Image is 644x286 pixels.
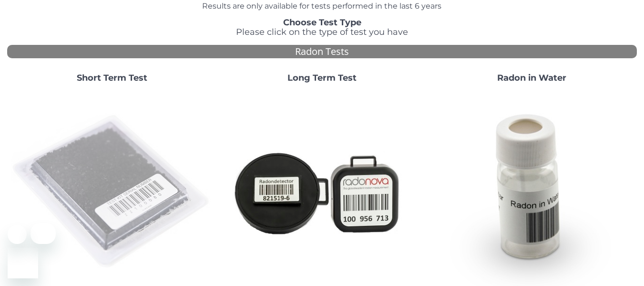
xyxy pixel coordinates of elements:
iframe: Close message [8,225,27,244]
strong: Choose Test Type [283,17,361,28]
strong: Short Term Test [77,73,147,83]
div: Radon Tests [7,45,637,59]
strong: Long Term Test [287,73,357,83]
h4: Results are only available for tests performed in the last 6 years [196,2,448,11]
iframe: Message from company [31,223,56,244]
span: Please click on the type of test you have [236,27,408,37]
strong: Radon in Water [497,73,566,83]
iframe: Button to launch messaging window [8,248,38,278]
